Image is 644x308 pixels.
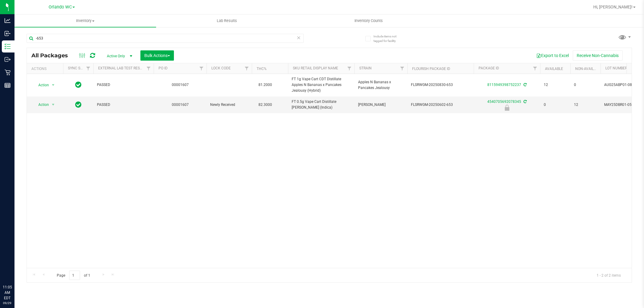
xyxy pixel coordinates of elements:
[75,100,82,109] span: In Sync
[411,102,470,108] span: FLSRWGM-20250602-653
[574,82,597,88] span: 0
[211,66,231,70] a: Lock Code
[83,63,93,74] a: Filter
[5,56,11,62] inline-svg: Outbound
[344,63,354,74] a: Filter
[97,82,150,88] span: PASSED
[5,69,11,75] inline-svg: Retail
[479,66,499,70] a: Package ID
[14,18,156,24] span: Inventory
[159,66,168,70] a: PO ID
[487,83,521,87] a: 8115949398752237
[97,102,150,108] span: PASSED
[411,82,470,88] span: FLSRWGM-20250830-653
[31,67,61,71] div: Actions
[5,30,11,37] inline-svg: Inbound
[292,76,351,94] span: FT 1g Vape Cart CDT Distillate Apples N Bananas x Pancakes Jealousy (Hybrid)
[257,67,267,71] a: THC%
[49,5,72,10] span: Orlando WC
[210,102,248,108] span: Newly Received
[544,82,567,88] span: 12
[68,66,91,70] a: Sync Status
[605,66,627,70] a: Lot Number
[292,99,351,110] span: FT 0.5g Vape Cart Distillate [PERSON_NAME] (Indica)
[140,50,174,61] button: Bulk Actions
[544,102,567,108] span: 0
[532,50,573,61] button: Export to Excel
[52,271,95,280] span: Page of 1
[293,66,338,70] a: Sku Retail Display Name
[33,81,49,89] span: Action
[197,63,207,74] a: Filter
[358,102,404,108] span: [PERSON_NAME]
[50,81,57,89] span: select
[27,34,304,43] input: Search Package ID, Item Name, SKU, Lot or Part Number...
[3,301,12,305] p: 09/29
[575,67,602,71] a: Non-Available
[242,63,252,74] a: Filter
[593,5,633,9] span: Hi, [PERSON_NAME]!
[50,100,57,109] span: select
[14,14,156,27] a: Inventory
[592,271,626,280] span: 1 - 2 of 2 items
[604,102,642,108] span: MAY25DBR01-0527
[144,53,170,58] span: Bulk Actions
[5,43,11,49] inline-svg: Inventory
[574,102,597,108] span: 12
[33,100,49,109] span: Action
[346,18,391,24] span: Inventory Counts
[358,79,404,91] span: Apples N Bananas x Pancakes Jealousy
[69,271,80,280] input: 1
[31,52,74,59] span: All Packages
[412,67,450,71] a: Flourish Package ID
[604,82,642,88] span: AUG25ABP01-0825
[209,18,245,24] span: Lab Results
[298,14,439,27] a: Inventory Counts
[359,66,372,70] a: Strain
[473,105,541,111] div: Newly Received
[172,103,189,107] a: 00001607
[75,81,82,89] span: In Sync
[156,14,298,27] a: Lab Results
[98,66,146,70] a: External Lab Test Result
[172,83,189,87] a: 00001607
[397,63,407,74] a: Filter
[545,67,563,71] a: Available
[6,260,24,278] iframe: Resource center
[373,34,404,43] span: Include items not tagged for facility
[530,63,540,74] a: Filter
[523,100,527,104] span: Sync from Compliance System
[297,34,301,42] span: Clear
[487,100,521,104] a: 4540705692078345
[5,17,11,24] inline-svg: Analytics
[255,100,275,109] span: 82.3000
[523,83,527,87] span: Sync from Compliance System
[5,82,11,88] inline-svg: Reports
[144,63,154,74] a: Filter
[3,284,12,301] p: 11:05 AM EDT
[255,81,275,89] span: 81.2000
[573,50,623,61] button: Receive Non-Cannabis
